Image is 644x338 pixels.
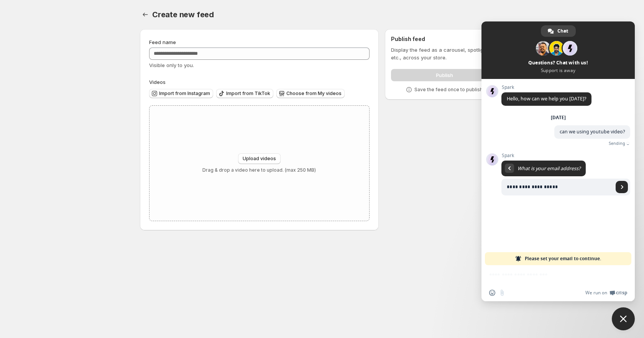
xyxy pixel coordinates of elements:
[505,164,514,173] div: Return to message
[557,25,568,37] span: Chat
[551,115,566,120] div: [DATE]
[149,62,194,68] span: Visible only to you.
[140,9,151,20] button: Settings
[202,167,316,173] p: Drag & drop a video here to upload. (max 250 MB)
[226,90,270,97] span: Import from TikTok
[525,252,601,265] span: Please set your email to continue.
[414,87,484,93] p: Save the feed once to publish.
[501,179,613,195] input: Enter your email address...
[616,181,628,193] span: Send
[159,90,210,97] span: Import from Instagram
[507,95,586,102] span: Hello, how can we help you [DATE]?
[216,89,273,98] button: Import from TikTok
[585,290,627,296] a: We run onCrisp
[585,290,607,296] span: We run on
[616,290,627,296] span: Crisp
[391,46,498,61] p: Display the feed as a carousel, spotlight, etc., across your store.
[149,39,176,45] span: Feed name
[243,156,276,162] span: Upload videos
[541,25,576,37] div: Chat
[560,128,625,135] span: can we using youtube video?
[391,35,498,43] h2: Publish feed
[149,89,213,98] button: Import from Instagram
[152,10,214,19] span: Create new feed
[517,165,580,172] span: What is your email address?
[501,153,630,158] span: Spark
[149,79,166,85] span: Videos
[501,85,591,90] span: Spark
[609,141,625,146] span: Sending
[286,90,342,97] span: Choose from My videos
[238,153,281,164] button: Upload videos
[612,307,635,330] div: Close chat
[276,89,345,98] button: Choose from My videos
[489,290,495,296] span: Insert an emoji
